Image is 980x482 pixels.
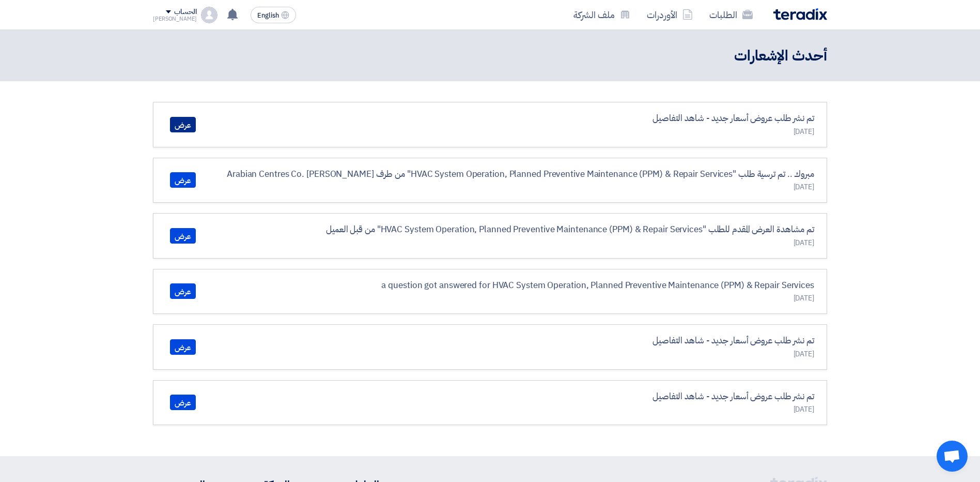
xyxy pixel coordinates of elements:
[652,390,814,403] p: تم نشر طلب عروض أسعار جديد - شاهد التفاصيل
[257,12,279,19] span: English
[794,237,814,248] span: [DATE]
[381,279,814,292] p: a question got answered for HVAC System Operation, Planned Preventive Maintenance (PPM) & Repair ...
[201,7,217,23] img: profile_test.png
[170,172,196,188] a: عرض
[170,395,196,410] a: عرض
[170,283,196,299] a: عرض
[251,7,296,23] button: English
[937,441,968,472] a: Open chat
[639,3,701,27] a: الأوردرات
[170,339,196,355] a: عرض
[652,112,814,125] p: تم نشر طلب عروض أسعار جديد - شاهد التفاصيل
[170,117,196,132] a: عرض
[794,182,814,192] span: [DATE]
[794,126,814,137] span: [DATE]
[652,334,814,348] p: تم نشر طلب عروض أسعار جديد - شاهد التفاصيل
[701,3,761,27] a: الطلبات
[565,3,639,27] a: ملف الشركة
[794,349,814,359] span: [DATE]
[773,8,827,20] img: Teradix logo
[794,404,814,415] span: [DATE]
[794,293,814,304] span: [DATE]
[734,46,827,66] h2: أحدث الإشعارات
[170,228,196,244] a: عرض
[326,223,814,236] p: تم مشاهدة العرض المقدم للطلب "HVAC System Operation, Planned Preventive Maintenance (PPM) & Repai...
[174,8,196,17] div: الحساب
[153,16,197,22] div: [PERSON_NAME]
[227,168,814,181] p: مبروك .. تم ترسية طلب "HVAC System Operation, Planned Preventive Maintenance (PPM) & Repair Servi...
